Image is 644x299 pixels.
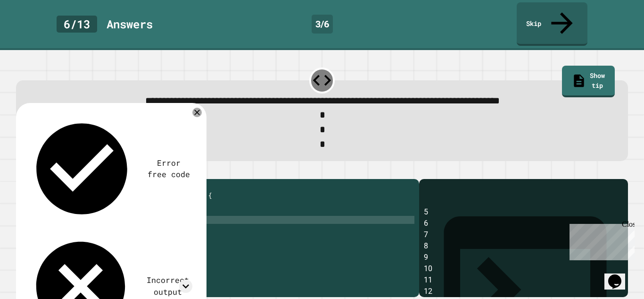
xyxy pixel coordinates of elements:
div: 6 / 13 [57,16,97,33]
div: 3 / 6 [312,15,333,34]
iframe: chat widget [566,220,635,260]
div: Chat with us now!Close [4,4,65,60]
iframe: chat widget [604,261,635,290]
div: 5 6 7 8 9 10 11 12 13 14 [424,206,623,297]
a: Show tip [562,66,615,97]
a: Skip [517,2,587,46]
div: Error free code [146,157,192,180]
div: Incorrect output [143,274,192,298]
div: Answer s [107,16,153,33]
